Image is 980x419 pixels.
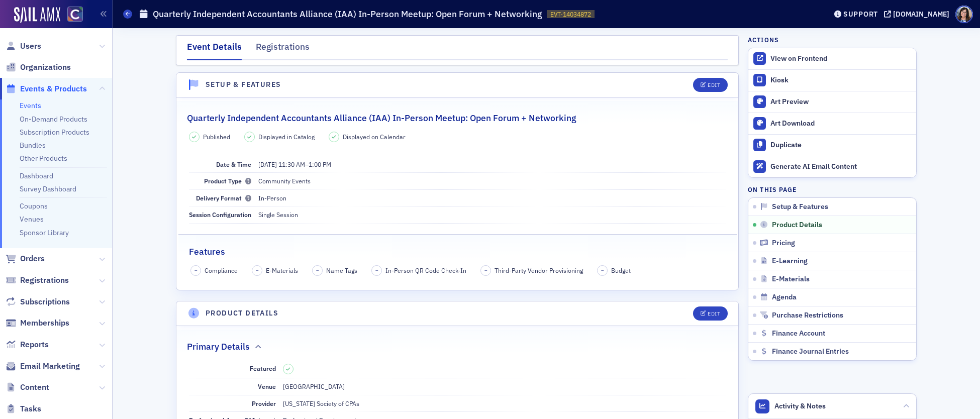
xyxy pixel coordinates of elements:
span: – [375,267,378,274]
a: Art Preview [748,91,916,113]
span: – [256,267,259,274]
a: View Homepage [60,7,83,24]
a: Dashboard [20,171,53,180]
a: Bundles [20,141,46,150]
span: Organizations [20,62,71,73]
span: – [484,267,487,274]
button: [DOMAIN_NAME] [884,11,953,18]
a: Art Download [748,113,916,134]
h4: Product Details [206,308,278,319]
div: Event Details [187,40,242,60]
a: SailAMX [14,7,60,23]
span: Content [20,382,49,393]
a: Content [6,382,49,393]
div: Edit [708,311,720,317]
a: Kiosk [748,70,916,91]
span: [US_STATE] Society of CPAs [283,399,359,407]
div: Duplicate [770,141,911,150]
a: Tasks [6,403,41,414]
h1: Quarterly Independent Accountants Alliance (IAA) In-Person Meetup: Open Forum + Networking [153,8,542,20]
span: Memberships [20,318,69,329]
span: E-Learning [772,257,808,266]
span: Published [203,132,230,141]
span: E-Materials [772,275,810,284]
a: Reports [6,339,49,350]
a: Email Marketing [6,361,80,372]
h4: Actions [748,35,779,44]
span: Session Configuration [189,211,251,219]
span: Third-Party Vendor Provisioning [495,266,583,275]
span: Delivery Format [196,194,251,202]
span: EVT-14034872 [550,10,591,19]
span: [GEOGRAPHIC_DATA] [283,382,345,390]
h2: Primary Details [187,340,250,353]
a: Subscriptions [6,296,70,307]
span: Users [20,41,41,52]
h2: Features [189,245,225,258]
a: Organizations [6,62,71,73]
span: Provider [252,399,276,407]
span: Finance Journal Entries [772,347,849,356]
span: Date & Time [216,160,251,168]
button: Edit [693,78,728,92]
time: 11:30 AM [278,160,305,168]
span: Pricing [772,239,795,248]
span: Purchase Restrictions [772,311,843,320]
a: Events [20,101,41,110]
div: View on Frontend [770,54,911,63]
span: Tasks [20,403,41,414]
a: Users [6,41,41,52]
h4: On this page [748,185,917,194]
span: [DATE] [258,160,277,168]
span: Featured [250,364,276,372]
span: Product Details [772,221,822,230]
span: Profile [955,6,973,23]
button: Generate AI Email Content [748,156,916,177]
img: SailAMX [67,7,83,22]
div: Generate AI Email Content [770,162,911,171]
a: Subscription Products [20,128,89,137]
span: – [194,267,198,274]
span: In-Person QR Code Check-In [385,266,466,275]
span: In-Person [258,194,286,202]
span: – [601,267,604,274]
button: Edit [693,306,728,321]
div: Support [843,10,878,19]
time: 1:00 PM [309,160,331,168]
div: Edit [708,82,720,88]
span: E-Materials [266,266,298,275]
span: Displayed on Calendar [343,132,406,141]
span: Community Events [258,177,311,185]
button: Duplicate [748,134,916,156]
a: Sponsor Library [20,228,69,237]
a: Events & Products [6,83,87,94]
span: Venue [258,382,276,390]
span: Product Type [204,177,251,185]
span: Events & Products [20,83,87,94]
div: [DOMAIN_NAME] [893,10,949,19]
h2: Quarterly Independent Accountants Alliance (IAA) In-Person Meetup: Open Forum + Networking [187,112,576,125]
div: Registrations [256,40,310,59]
span: Orders [20,253,45,264]
span: Finance Account [772,329,825,338]
span: Displayed in Catalog [258,132,315,141]
div: Art Download [770,119,911,128]
h4: Setup & Features [206,79,281,90]
a: View on Frontend [748,48,916,69]
a: Venues [20,215,44,224]
a: Registrations [6,275,69,286]
span: Agenda [772,293,797,302]
a: On-Demand Products [20,115,87,124]
span: Name Tags [326,266,357,275]
span: Reports [20,339,49,350]
span: – [316,267,319,274]
div: Art Preview [770,97,911,107]
a: Orders [6,253,45,264]
a: Survey Dashboard [20,184,76,193]
span: Budget [611,266,631,275]
span: Single Session [258,211,298,219]
div: Kiosk [770,76,911,85]
span: Email Marketing [20,361,80,372]
a: Coupons [20,201,48,211]
span: Activity & Notes [774,401,826,411]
